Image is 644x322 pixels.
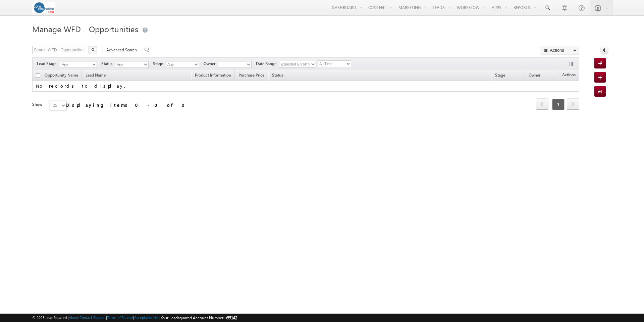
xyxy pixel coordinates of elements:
span: Advanced Search [106,47,139,53]
span: Manage WFD - Opportunities [32,24,138,34]
a: Contact Support [79,315,106,320]
span: © 2025 LeadSquared | | | | | [32,315,237,321]
input: Check all records [36,74,40,78]
span: Owner [529,73,540,78]
a: Purchase Price [235,72,268,80]
button: Actions [541,46,579,54]
span: Lead Stage [37,61,59,67]
span: Purchase Price [238,73,264,78]
span: Owner [204,61,218,67]
a: Terms of Service [107,315,133,320]
span: Stage [495,73,505,78]
span: Lead Name [82,72,109,80]
span: Stage [153,61,166,67]
span: Date Range [256,61,279,67]
span: 55142 [227,315,237,320]
span: Your Leadsquared Account Number is [161,315,237,320]
a: prev [536,99,548,110]
img: Custom Logo [32,2,55,13]
a: Opportunity Name [41,72,82,80]
span: Status [101,61,115,67]
a: Acceptable Use [134,315,160,320]
span: Product Information [195,73,231,78]
a: Status [269,72,286,80]
span: Actions [559,71,579,80]
a: Stage [492,72,508,80]
div: Show [32,101,44,107]
span: 1 [552,99,565,110]
div: Displaying items 0 - 0 of 0 [66,101,189,109]
span: Opportunity Name [45,73,78,78]
td: No records to display. [32,81,579,92]
a: About [69,315,78,320]
a: next [567,99,579,110]
img: Search [91,48,95,51]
